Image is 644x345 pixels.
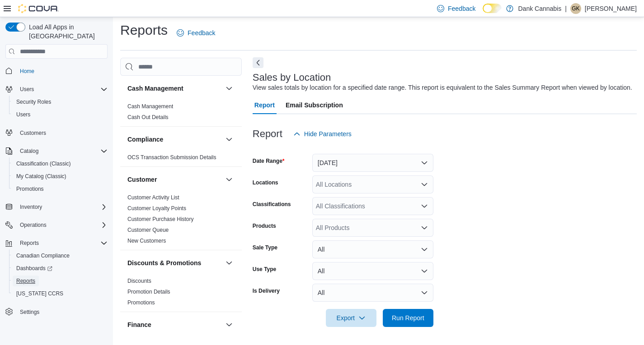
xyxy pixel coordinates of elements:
a: Cash Out Details [127,114,169,120]
a: OCS Transaction Submission Details [127,154,216,161]
button: Classification (Classic) [9,157,111,170]
span: Inventory [16,202,108,212]
div: Gurpreet Kalkat [570,3,581,14]
span: Hide Parameters [304,129,352,138]
button: Open list of options [421,224,428,231]
a: Promotions [13,184,47,194]
span: Cash Management [127,103,173,110]
span: Canadian Compliance [16,252,70,259]
p: [PERSON_NAME] [585,3,637,14]
span: Users [20,86,34,93]
span: Dashboards [16,265,52,272]
h1: Reports [120,21,168,39]
a: Home [16,66,38,77]
button: Home [2,64,111,77]
a: Customer Activity List [127,194,179,201]
span: Users [16,84,108,95]
a: Dashboards [13,263,56,274]
span: Security Roles [13,97,108,107]
span: Email Subscription [286,96,343,114]
a: My Catalog (Classic) [13,171,70,182]
span: Classification (Classic) [16,160,71,167]
a: Discounts [127,278,151,284]
button: Operations [16,220,50,230]
a: Cash Management [127,103,173,110]
span: Report [254,96,275,114]
a: Users [13,109,34,120]
span: Settings [16,306,108,317]
button: Operations [2,219,111,231]
label: Locations [253,179,278,186]
button: Security Roles [9,96,111,108]
label: Is Delivery [253,287,280,294]
button: Discounts & Promotions [127,258,222,267]
span: Reports [13,276,108,286]
span: Feedback [188,28,215,37]
a: New Customers [127,238,166,244]
span: Cash Out Details [127,114,169,121]
span: Feedback [448,4,475,13]
span: [US_STATE] CCRS [16,290,63,297]
span: GK [572,3,579,14]
span: Promotions [127,299,155,306]
span: Users [13,109,108,120]
div: Customer [120,192,242,250]
button: Users [2,83,111,96]
button: My Catalog (Classic) [9,170,111,183]
a: [US_STATE] CCRS [13,288,67,299]
input: Dark Mode [483,4,502,13]
span: Reports [16,277,35,285]
span: Promotions [16,185,44,193]
a: Promotion Details [127,289,170,295]
span: Washington CCRS [13,288,108,299]
button: Inventory [2,201,111,213]
h3: Finance [127,320,151,329]
span: Home [20,68,34,75]
button: Reports [9,275,111,287]
button: Export [326,309,376,327]
span: Operations [16,220,108,230]
span: Settings [20,308,39,316]
button: Settings [2,305,111,318]
h3: Discounts & Promotions [127,258,201,267]
span: Export [331,309,371,327]
button: [DATE] [312,154,433,172]
button: Discounts & Promotions [224,258,235,268]
a: Security Roles [13,97,55,107]
button: Finance [127,320,222,329]
label: Sale Type [253,244,277,251]
a: Dashboards [9,262,111,275]
h3: Sales by Location [253,72,331,83]
div: Compliance [120,152,242,166]
div: Discounts & Promotions [120,276,242,312]
a: Reports [13,276,39,286]
button: Cash Management [127,84,222,93]
span: Customers [16,127,108,138]
span: Dashboards [13,263,108,274]
button: All [312,284,433,302]
button: Customer [224,174,235,185]
label: Date Range [253,157,285,165]
label: Classifications [253,201,291,208]
p: | [565,3,567,14]
button: Reports [16,238,42,248]
button: Customer [127,175,222,184]
span: New Customers [127,237,166,244]
span: Home [16,65,108,76]
label: Use Type [253,266,276,273]
span: Classification (Classic) [13,158,108,169]
a: Customer Purchase History [127,216,194,222]
button: Compliance [127,135,222,144]
button: Compliance [224,134,235,145]
span: Customers [20,129,46,137]
p: Dank Cannabis [518,3,561,14]
button: Hide Parameters [290,125,355,143]
button: Catalog [16,146,42,156]
button: Finance [224,319,235,330]
a: Customer Queue [127,227,169,233]
span: My Catalog (Classic) [13,171,108,182]
span: Customer Loyalty Points [127,205,186,212]
h3: Customer [127,175,157,184]
a: Promotions [127,299,155,306]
